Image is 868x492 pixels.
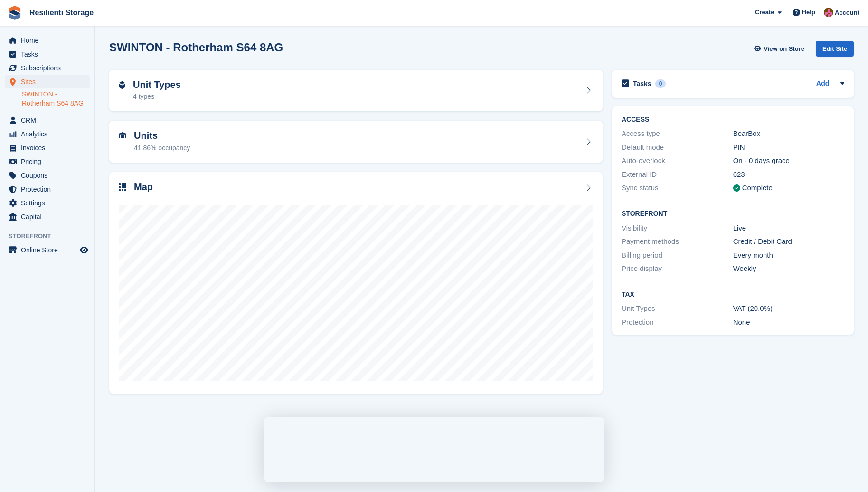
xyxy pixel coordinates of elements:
[5,210,90,223] a: menu
[21,183,78,196] span: Protection
[622,155,733,166] div: Auto-overlock
[622,303,733,314] div: Unit Types
[816,41,854,60] a: Edit Site
[733,128,845,139] div: BearBox
[622,236,733,247] div: Payment methods
[802,8,815,17] span: Help
[5,75,90,88] a: menu
[764,44,804,54] span: View on Store
[21,210,78,223] span: Capital
[5,34,90,47] a: menu
[133,79,181,90] h2: Unit Types
[9,232,94,241] span: Storefront
[633,79,651,88] h2: Tasks
[134,143,190,153] div: 41.86% occupancy
[5,243,90,257] a: menu
[622,169,733,180] div: External ID
[5,127,90,141] a: menu
[21,155,78,168] span: Pricing
[21,196,78,210] span: Settings
[655,79,666,88] div: 0
[753,41,808,57] a: View on Store
[733,263,845,274] div: Weekly
[119,132,126,139] img: unit-icn-7be61d7bf1b0ce9d3e12c5938cc71ed9869f7b940bace4675aadf7bd6d80202e.svg
[109,70,603,112] a: Unit Types 4 types
[733,155,845,166] div: On - 0 days grace
[733,317,845,328] div: None
[21,75,78,88] span: Sites
[21,141,78,154] span: Invoices
[5,169,90,182] a: menu
[119,81,125,89] img: unit-type-icn-2b2737a686de81e16bb02015468b77c625bbabd49415b5ef34ead5e3b44a266d.svg
[21,61,78,75] span: Subscriptions
[119,183,126,191] img: map-icn-33ee37083ee616e46c38cad1a60f524a97daa1e2b2c8c0bc3eb3415660979fc1.svg
[5,155,90,168] a: menu
[733,250,845,261] div: Every month
[742,183,773,193] div: Complete
[622,128,733,139] div: Access type
[5,61,90,75] a: menu
[21,114,78,127] span: CRM
[824,8,833,17] img: Kerrie Whiteley
[109,121,603,163] a: Units 41.86% occupancy
[733,236,845,247] div: Credit / Debit Card
[622,263,733,274] div: Price display
[109,41,283,54] h2: SWINTON - Rotherham S64 8AG
[8,6,22,20] img: stora-icon-8386f47178a22dfd0bd8f6a31ec36ba5ce8667c1dd55bd0f319d3a0aa187defe.svg
[26,5,97,20] a: Resilienti Storage
[622,183,733,193] div: Sync status
[134,130,190,141] h2: Units
[622,116,844,124] h2: ACCESS
[22,90,90,108] a: SWINTON - Rotherham S64 8AG
[733,303,845,314] div: VAT (20.0%)
[5,196,90,210] a: menu
[109,172,603,394] a: Map
[21,48,78,61] span: Tasks
[21,127,78,141] span: Analytics
[622,317,733,328] div: Protection
[21,243,78,257] span: Online Store
[816,41,854,57] div: Edit Site
[21,34,78,47] span: Home
[5,114,90,127] a: menu
[134,182,153,193] h2: Map
[622,291,844,299] h2: Tax
[5,48,90,61] a: menu
[755,8,774,17] span: Create
[816,78,829,89] a: Add
[78,244,90,256] a: Preview store
[622,142,733,153] div: Default mode
[733,223,845,234] div: Live
[133,92,181,102] div: 4 types
[835,8,859,18] span: Account
[5,183,90,196] a: menu
[21,169,78,182] span: Coupons
[622,210,844,218] h2: Storefront
[264,417,604,482] iframe: Survey by David from Stora
[622,250,733,261] div: Billing period
[622,223,733,234] div: Visibility
[5,141,90,154] a: menu
[733,142,845,153] div: PIN
[733,169,845,180] div: 623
